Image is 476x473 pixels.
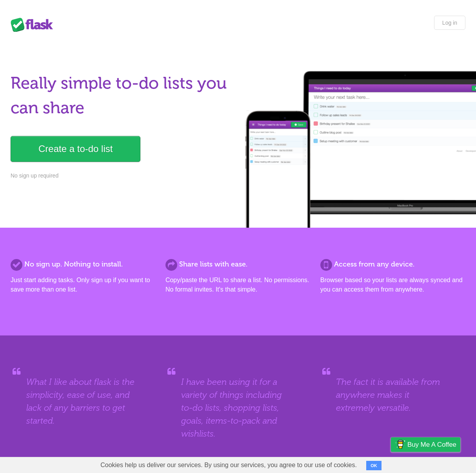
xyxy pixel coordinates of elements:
[11,71,233,120] h1: Really simple to-do lists you can share
[181,375,295,440] blockquote: I have been using it for a variety of things including to-do lists, shopping lists, goals, items-...
[11,172,233,180] p: No sign up required
[165,275,311,294] p: Copy/paste the URL to share a list. No permissions. No formal invites. It's that simple.
[395,438,405,451] img: Buy me a coffee
[11,18,58,32] div: Flask Lists
[165,259,311,270] h2: Share lists with ease.
[320,259,465,270] h2: Access from any device.
[11,259,156,270] h2: No sign up. Nothing to install.
[93,457,365,473] span: Cookies help us deliver our services. By using our services, you agree to our use of cookies.
[407,438,456,451] span: Buy me a coffee
[391,437,460,452] a: Buy me a coffee
[11,275,156,294] p: Just start adding tasks. Only sign up if you want to save more than one list.
[26,375,140,427] blockquote: What I like about flask is the simplicity, ease of use, and lack of any barriers to get started.
[336,375,450,414] blockquote: The fact it is available from anywhere makes it extremely versatile.
[320,275,465,294] p: Browser based so your lists are always synced and you can access them from anywhere.
[366,461,382,470] button: OK
[434,16,465,30] a: Log in
[11,136,140,162] a: Create a to-do list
